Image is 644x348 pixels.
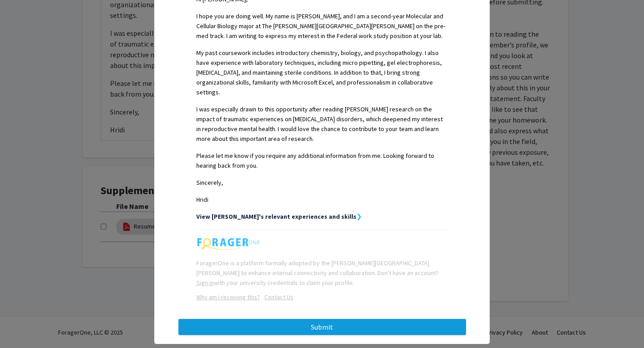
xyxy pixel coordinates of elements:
button: Submit [178,319,466,335]
a: Sign in [196,279,214,287]
p: My past coursework includes introductory chemistry, biology, and psychopathology. I also have exp... [196,48,448,97]
strong: ❯ [356,212,362,221]
u: Why am I receiving this? [196,293,260,301]
p: Sincerely, [196,178,448,187]
p: I was especially drawn to this opportunity after reading [PERSON_NAME] research on the impact of ... [196,104,448,144]
span: ForagerOne is a platform formally adopted by the [PERSON_NAME][GEOGRAPHIC_DATA][PERSON_NAME] to e... [196,259,439,287]
u: Contact Us [264,293,293,301]
strong: View [PERSON_NAME]'s relevant experiences and skills [196,212,356,221]
iframe: Chat [7,308,38,341]
p: I hope you are doing well. My name is [PERSON_NAME], and I am a second-year Molecular and Cellula... [196,11,448,41]
a: Opens in a new tab [260,293,293,301]
p: Please let me know if you require any additional information from me. Looking forward to hearing ... [196,151,448,170]
p: Hridi [196,195,448,204]
a: Opens in a new tab [196,293,260,301]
